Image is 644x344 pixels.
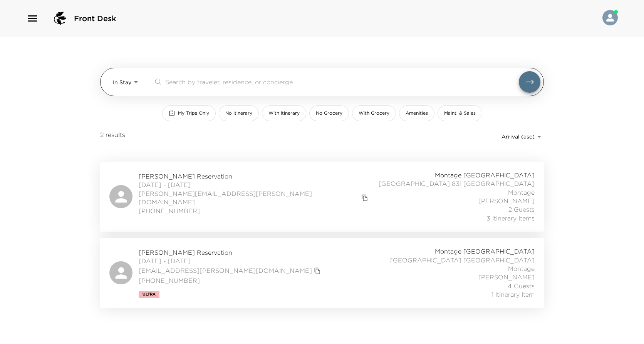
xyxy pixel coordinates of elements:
span: [GEOGRAPHIC_DATA] 831 [GEOGRAPHIC_DATA] Montage [370,179,535,197]
button: copy primary member email [312,266,323,276]
span: Montage [GEOGRAPHIC_DATA] [435,171,535,179]
span: [PHONE_NUMBER] [139,207,370,215]
span: 2 Guests [508,205,535,214]
span: [GEOGRAPHIC_DATA] [GEOGRAPHIC_DATA] Montage [364,256,535,273]
span: 2 results [100,130,125,143]
span: Amenities [406,110,428,117]
span: Arrival (asc) [501,133,535,140]
a: [EMAIL_ADDRESS][PERSON_NAME][DOMAIN_NAME] [139,266,312,275]
input: Search by traveler, residence, or concierge [165,77,519,86]
span: [PHONE_NUMBER] [139,276,323,285]
span: No Itinerary [225,110,252,117]
button: My Trips Only [162,105,216,121]
span: 4 Guests [508,282,535,290]
span: Maint. & Sales [444,110,476,117]
button: With Itinerary [262,105,306,121]
a: [PERSON_NAME][EMAIL_ADDRESS][PERSON_NAME][DOMAIN_NAME] [139,189,359,207]
span: [PERSON_NAME] Reservation [139,172,370,180]
img: logo [51,9,69,28]
span: 1 Itinerary Item [491,290,535,299]
button: Maint. & Sales [438,105,482,121]
span: [PERSON_NAME] Reservation [139,248,323,257]
span: Front Desk [74,13,116,24]
button: With Grocery [352,105,396,121]
span: 3 Itinerary Items [486,214,535,222]
span: [PERSON_NAME] [478,197,535,205]
img: User [602,10,618,25]
span: In Stay [113,79,131,86]
button: copy primary member email [359,192,370,203]
span: [DATE] - [DATE] [139,257,323,265]
span: With Itinerary [268,110,300,117]
a: [PERSON_NAME] Reservation[DATE] - [DATE][EMAIL_ADDRESS][PERSON_NAME][DOMAIN_NAME]copy primary mem... [100,238,544,308]
span: [DATE] - [DATE] [139,180,370,189]
button: Amenities [399,105,434,121]
span: [PERSON_NAME] [478,273,535,281]
button: No Grocery [309,105,349,121]
span: Ultra [143,292,156,297]
span: My Trips Only [178,110,209,117]
span: No Grocery [316,110,342,117]
span: With Grocery [359,110,389,117]
button: No Itinerary [219,105,259,121]
a: [PERSON_NAME] Reservation[DATE] - [DATE][PERSON_NAME][EMAIL_ADDRESS][PERSON_NAME][DOMAIN_NAME]cop... [100,162,544,232]
span: Montage [GEOGRAPHIC_DATA] [435,247,535,255]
